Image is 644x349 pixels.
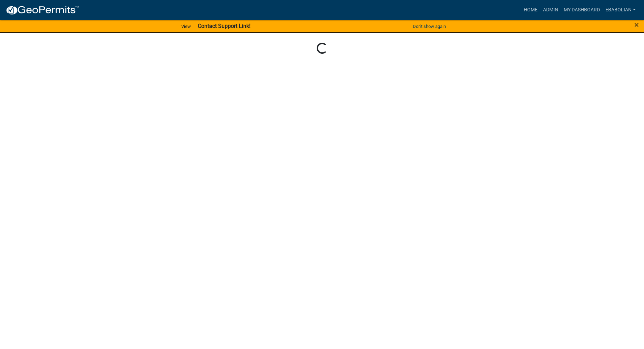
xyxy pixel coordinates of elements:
[198,23,251,29] strong: Contact Support Link!
[521,3,540,17] a: Home
[410,21,449,32] button: Don't show again
[634,20,639,30] span: ×
[540,3,561,17] a: Admin
[561,3,603,17] a: My Dashboard
[603,3,638,17] a: ebabolian
[634,21,639,29] button: Close
[178,21,194,32] a: View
